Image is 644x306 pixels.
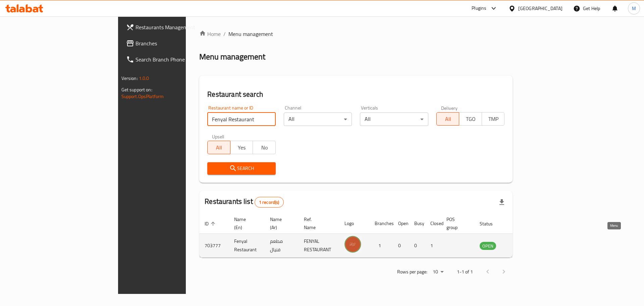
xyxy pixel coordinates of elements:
[213,164,270,173] span: Search
[228,30,273,38] span: Menu management
[369,234,393,258] td: 1
[485,114,502,124] span: TMP
[199,30,513,38] nav: breadcrumb
[207,89,504,99] h2: Restaurant search
[136,39,220,47] span: Branches
[425,234,441,258] td: 1
[518,5,562,12] div: [GEOGRAPHIC_DATA]
[256,143,273,152] span: No
[207,162,276,175] button: Search
[265,234,299,258] td: مطعم فنيال
[255,199,283,206] span: 1 record(s)
[253,141,276,154] button: No
[480,242,496,250] span: OPEN
[207,141,230,154] button: All
[446,215,466,231] span: POS group
[205,220,217,228] span: ID
[284,113,352,126] div: All
[339,213,369,234] th: Logo
[425,213,441,234] th: Closed
[472,4,486,12] div: Plugins
[199,51,265,62] h2: Menu management
[360,113,428,126] div: All
[234,215,257,231] span: Name (En)
[199,213,533,258] table: enhanced table
[482,112,505,126] button: TMP
[299,234,339,258] td: FENYAL RESTAURANT
[439,114,457,124] span: All
[212,134,224,139] label: Upsell
[304,215,331,231] span: Ref. Name
[494,194,510,210] div: Export file
[121,51,226,68] a: Search Branch Phone
[136,55,220,63] span: Search Branch Phone
[233,143,251,152] span: Yes
[121,85,152,94] span: Get support on:
[369,213,393,234] th: Branches
[393,234,409,258] td: 0
[409,234,425,258] td: 0
[457,268,473,276] p: 1-1 of 1
[632,5,636,12] span: M
[229,234,265,258] td: Fenyal Restaurant
[430,267,446,277] div: Rows per page:
[480,242,496,250] div: OPEN
[462,114,479,124] span: TGO
[136,23,220,31] span: Restaurants Management
[397,268,427,276] p: Rows per page:
[210,143,228,152] span: All
[230,141,253,154] button: Yes
[409,213,425,234] th: Busy
[393,213,409,234] th: Open
[344,236,361,253] img: Fenyal Restaurant
[121,92,164,101] a: Support.OpsPlatform
[509,213,533,234] th: Action
[459,112,482,126] button: TGO
[121,19,226,35] a: Restaurants Management
[139,74,149,83] span: 1.0.0
[121,35,226,51] a: Branches
[480,220,501,228] span: Status
[441,105,458,110] label: Delivery
[436,112,460,126] button: All
[270,215,290,231] span: Name (Ar)
[121,74,138,83] span: Version:
[255,197,284,208] div: Total records count
[205,196,283,208] h2: Restaurants list
[207,113,276,126] input: Search for restaurant name or ID..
